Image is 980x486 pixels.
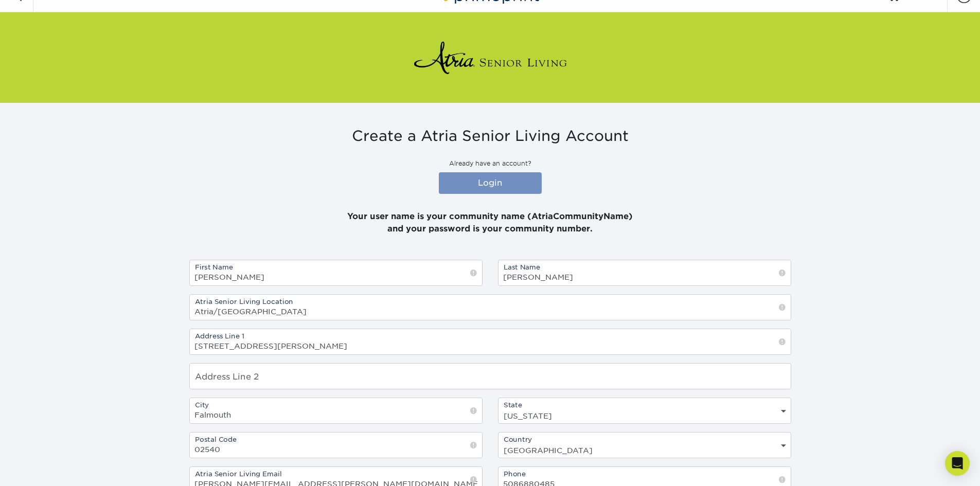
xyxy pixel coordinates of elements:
[945,451,970,476] div: Open Intercom Messenger
[189,198,791,235] p: Your user name is your community name (AtriaCommunityName) and your password is your community nu...
[413,37,567,78] img: Atria Senior Living
[189,159,791,168] p: Already have an account?
[189,128,791,145] h3: Create a Atria Senior Living Account
[439,172,542,194] a: Login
